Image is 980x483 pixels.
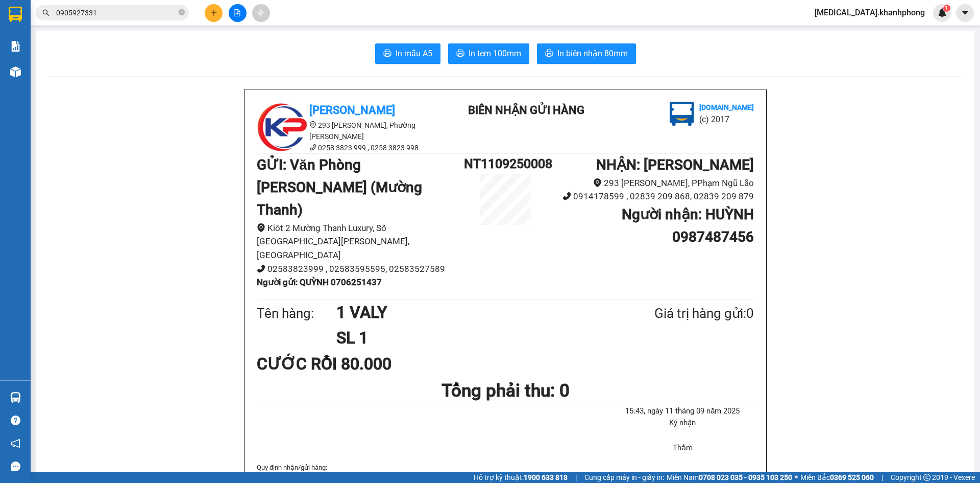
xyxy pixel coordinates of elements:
span: close-circle [179,8,185,18]
img: logo.jpg [670,102,694,126]
span: environment [257,223,265,232]
h1: SL 1 [336,325,605,351]
span: In biên nhận 80mm [557,47,628,60]
span: copyright [923,474,930,481]
b: BIÊN NHẬN GỬI HÀNG [468,104,584,117]
span: close-circle [179,9,185,15]
span: ⚪️ [795,475,798,479]
span: question-circle [11,416,20,425]
span: aim [257,9,264,16]
span: file-add [234,9,241,16]
span: phone [562,192,571,200]
strong: 0369 525 060 [830,473,874,481]
li: 293 [PERSON_NAME], Phường [PERSON_NAME] [257,120,440,142]
button: aim [252,4,270,22]
span: Miền Bắc [800,472,874,483]
input: Tìm tên, số ĐT hoặc mã đơn [56,7,177,18]
img: solution-icon [10,41,21,52]
span: phone [257,264,265,273]
h1: 1 VALY [336,300,605,325]
button: file-add [229,4,247,22]
button: printerIn mẫu A5 [375,43,440,64]
img: warehouse-icon [10,392,21,403]
span: environment [593,178,602,187]
b: [PERSON_NAME] [309,104,395,117]
span: printer [545,49,553,59]
div: Giá trị hàng gửi: 0 [605,303,754,324]
li: Thắm [611,442,754,454]
span: In mẫu A5 [396,47,432,60]
span: Miền Nam [667,472,792,483]
img: warehouse-icon [10,66,21,77]
span: In tem 100mm [469,47,521,60]
span: message [11,462,20,471]
h1: NT1109250008 [464,154,547,174]
sup: 1 [943,5,950,12]
span: environment [309,121,316,128]
span: caret-down [961,8,970,17]
button: printerIn biên nhận 80mm [537,43,636,64]
button: caret-down [956,4,974,22]
span: printer [383,49,391,59]
button: plus [205,4,223,22]
button: printerIn tem 100mm [448,43,529,64]
span: notification [11,439,20,448]
span: 1 [945,5,948,12]
li: 293 [PERSON_NAME], PPhạm Ngũ Lão [547,176,754,190]
span: | [881,472,883,483]
span: Hỗ trợ kỹ thuật: [474,472,568,483]
span: phone [309,144,316,151]
li: 02583823999 , 02583595595, 02583527589 [257,262,464,276]
span: [MEDICAL_DATA].khanhphong [806,6,933,19]
b: NHẬN : [PERSON_NAME] [596,156,754,173]
img: logo.jpg [257,102,308,153]
li: 15:43, ngày 11 tháng 09 năm 2025 [611,405,754,418]
strong: 1900 633 818 [524,473,568,481]
img: logo-vxr [9,7,22,22]
b: Người nhận : HUỲNH 0987487456 [622,206,754,245]
img: icon-new-feature [938,8,947,17]
b: Người gửi : QUỲNH 0706251437 [257,277,382,287]
span: search [42,9,50,16]
li: (c) 2017 [699,113,754,126]
li: Kiôt 2 Mường Thanh Luxury, Số [GEOGRAPHIC_DATA][PERSON_NAME], [GEOGRAPHIC_DATA] [257,221,464,262]
span: printer [456,49,464,59]
strong: 0708 023 035 - 0935 103 250 [699,473,792,481]
span: Cung cấp máy in - giấy in: [584,472,664,483]
span: | [575,472,577,483]
li: 0914178599 , 02839 209 868, 02839 209 879 [547,190,754,203]
div: CƯỚC RỒI 80.000 [257,351,421,377]
li: Ký nhận [611,417,754,429]
b: GỬI : Văn Phòng [PERSON_NAME] (Mường Thanh) [257,156,422,218]
div: Tên hàng: [257,303,336,324]
b: [DOMAIN_NAME] [699,103,754,111]
h1: Tổng phải thu: 0 [257,377,754,405]
li: 0258 3823 999 , 0258 3823 998 [257,142,440,153]
span: plus [210,9,217,16]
